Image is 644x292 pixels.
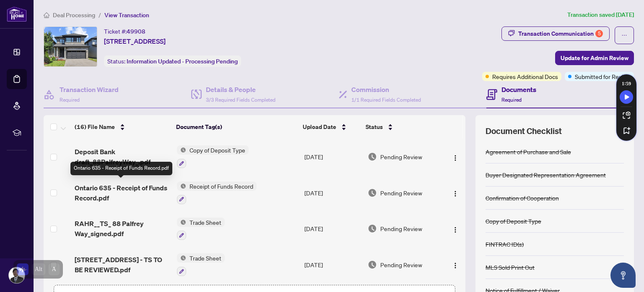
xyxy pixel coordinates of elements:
[206,84,275,95] h4: Details & People
[452,262,459,269] img: Logo
[486,170,606,179] div: Buyer Designated Representation Agreement
[486,147,571,156] div: Agreement of Purchase and Sale
[44,27,97,66] img: IMG-X12265358_1.jpg
[186,145,249,155] span: Copy of Deposit Type
[71,115,173,139] th: (16) File Name
[303,122,336,132] span: Upload Date
[60,84,119,95] h4: Transaction Wizard
[368,152,377,161] img: Document Status
[492,72,558,81] span: Requires Additional Docs
[575,72,631,81] span: Submitted for Review
[9,267,25,283] img: Profile Icon
[53,11,95,19] span: Deal Processing
[501,84,536,95] h4: Documents
[177,253,186,263] img: Status Icon
[561,51,628,65] span: Update for Admin Review
[452,226,459,233] img: Logo
[501,97,522,103] span: Required
[368,260,377,269] img: Document Status
[186,218,225,227] span: Trade Sheet
[301,175,364,211] td: [DATE]
[610,263,636,288] button: Open asap
[70,162,172,175] div: Ontario 635 - Receipt of Funds Record.pdf
[380,188,422,197] span: Pending Review
[301,247,364,283] td: [DATE]
[75,255,170,275] span: [STREET_ADDRESS] - TS TO BE REVIEWED.pdf
[127,58,238,65] span: Information Updated - Processing Pending
[555,51,634,65] button: Update for Admin Review
[449,222,462,235] button: Logo
[75,183,170,203] span: Ontario 635 - Receipt of Funds Record.pdf
[449,150,462,163] button: Logo
[486,125,562,137] span: Document Checklist
[452,190,459,197] img: Logo
[60,97,80,103] span: Required
[518,27,603,40] div: Transaction Communication
[99,10,101,20] li: /
[7,6,27,22] img: logo
[44,12,49,18] span: home
[75,147,170,167] span: Deposit Bank draft_88PalfreyWay_.pdf
[177,218,225,240] button: Status IconTrade Sheet
[486,263,535,272] div: MLS Sold Print Out
[75,122,115,132] span: (16) File Name
[362,115,441,139] th: Status
[177,145,186,155] img: Status Icon
[351,97,421,103] span: 1/1 Required Fields Completed
[104,36,166,46] span: [STREET_ADDRESS]
[173,115,300,139] th: Document Tag(s)
[177,218,186,227] img: Status Icon
[501,26,610,41] button: Transaction Communication5
[206,97,275,103] span: 3/3 Required Fields Completed
[104,55,241,67] div: Status:
[177,145,249,168] button: Status IconCopy of Deposit Type
[621,32,627,38] span: ellipsis
[104,11,149,19] span: View Transaction
[301,139,364,175] td: [DATE]
[368,224,377,233] img: Document Status
[299,115,362,139] th: Upload Date
[351,84,421,95] h4: Commission
[452,155,459,161] img: Logo
[380,152,422,161] span: Pending Review
[177,182,257,204] button: Status IconReceipt of Funds Record
[567,10,634,20] article: Transaction saved [DATE]
[486,216,541,226] div: Copy of Deposit Type
[486,239,524,249] div: FINTRAC ID(s)
[366,122,383,132] span: Status
[368,188,377,197] img: Document Status
[380,224,422,233] span: Pending Review
[380,260,422,269] span: Pending Review
[449,258,462,271] button: Logo
[177,253,225,276] button: Status IconTrade Sheet
[186,182,257,191] span: Receipt of Funds Record
[104,26,145,36] div: Ticket #:
[127,28,145,35] span: 49908
[486,193,559,203] div: Confirmation of Cooperation
[75,218,170,239] span: RAHR__TS_ 88 Palfrey Way_signed.pdf
[449,186,462,200] button: Logo
[301,211,364,247] td: [DATE]
[177,182,186,191] img: Status Icon
[595,30,603,37] div: 5
[186,253,225,263] span: Trade Sheet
